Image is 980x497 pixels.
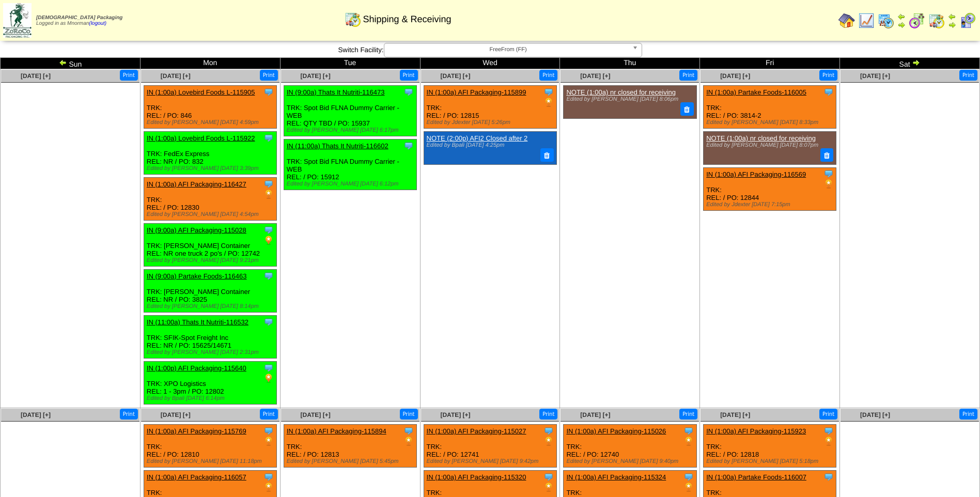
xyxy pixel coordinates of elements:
a: IN (1:00p) AFI Packaging-115640 [147,364,246,372]
div: Edited by [PERSON_NAME] [DATE] 9:42pm [427,458,556,464]
span: FreeFrom (FF) [388,43,628,56]
a: IN (11:00a) Thats It Nutriti-116532 [147,318,248,326]
td: Sun [1,58,141,69]
td: Tue [280,58,420,69]
img: Tooltip [823,168,834,179]
img: Tooltip [263,317,274,327]
td: Thu [560,58,700,69]
img: Tooltip [823,472,834,482]
div: Edited by [PERSON_NAME] [DATE] 5:18pm [706,458,836,464]
img: Tooltip [263,179,274,189]
img: Tooltip [403,141,414,151]
div: Edited by Jdexter [DATE] 5:26pm [427,119,556,126]
a: IN (1:00a) AFI Packaging-116057 [147,473,246,481]
img: arrowleft.gif [897,12,906,21]
a: IN (1:00a) AFI Packaging-115320 [427,473,526,481]
img: Tooltip [403,426,414,436]
a: IN (9:00a) Thats It Nutriti-116473 [287,88,385,96]
div: TRK: [PERSON_NAME] Container REL: NR one truck 2 po's / PO: 12742 [144,224,276,267]
td: Sat [840,58,980,69]
div: Edited by [PERSON_NAME] [DATE] 9:21pm [147,257,276,263]
span: Logged in as Mnorman [36,15,122,26]
img: Tooltip [823,87,834,97]
img: calendarinout.gif [928,12,945,29]
img: Tooltip [263,426,274,436]
span: [DEMOGRAPHIC_DATA] Packaging [36,15,122,21]
a: IN (1:00a) AFI Packaging-115324 [566,473,666,481]
img: Tooltip [263,133,274,143]
div: Edited by [PERSON_NAME] [DATE] 8:14pm [147,303,276,309]
td: Fri [700,58,840,69]
div: Edited by [PERSON_NAME] [DATE] 3:39pm [147,165,276,172]
img: PO [543,436,554,446]
img: arrowleft.gif [59,58,67,67]
div: Edited by [PERSON_NAME] [DATE] 8:06pm [566,96,691,102]
a: IN (9:00a) Partake Foods-116463 [147,272,247,280]
img: PO [403,436,414,446]
img: Tooltip [263,225,274,235]
div: Edited by [PERSON_NAME] [DATE] 2:31pm [147,349,276,355]
img: arrowleft.gif [948,12,956,21]
a: [DATE] [+] [440,411,470,418]
div: TRK: Spot Bid FLNA Dummy Carrier - WEB REL: / PO: 15912 [284,139,416,190]
div: Edited by Jdexter [DATE] 7:15pm [706,201,836,208]
a: NOTE (2:00p) AFI2 Closed after 2 [427,134,528,142]
span: [DATE] [+] [301,411,331,418]
div: TRK: Spot Bid FLNA Dummy Carrier - WEB REL: QTY TBD / PO: 15937 [284,86,416,136]
a: [DATE] [+] [21,411,51,418]
img: PO [543,482,554,492]
a: [DATE] [+] [720,411,750,418]
img: calendarinout.gif [345,11,361,27]
a: IN (11:00a) Thats It Nutriti-116602 [287,142,388,150]
button: Print [819,409,837,420]
a: IN (1:00a) Partake Foods-116005 [706,88,806,96]
img: PO [683,436,694,446]
img: Tooltip [683,426,694,436]
img: PO [823,436,834,446]
button: Print [539,70,557,81]
a: [DATE] [+] [440,72,470,80]
a: [DATE] [+] [580,72,610,80]
a: [DATE] [+] [161,72,191,80]
button: Print [959,70,977,81]
div: Edited by [PERSON_NAME] [DATE] 8:33pm [706,119,836,126]
img: PO [823,179,834,189]
a: IN (1:00a) AFI Packaging-115923 [706,427,806,435]
a: IN (1:00a) AFI Packaging-115899 [427,88,526,96]
div: Edited by Bpali [DATE] 4:25pm [427,142,551,148]
a: [DATE] [+] [860,72,890,80]
div: TRK: REL: / PO: 12740 [564,425,696,468]
img: Tooltip [263,271,274,281]
img: PO [543,97,554,107]
img: Tooltip [543,472,554,482]
img: line_graph.gif [858,12,875,29]
button: Print [120,409,138,420]
div: TRK: REL: / PO: 12810 [144,425,276,468]
button: Print [400,409,418,420]
img: PO [263,373,274,383]
a: NOTE (1:00a) nr closed for receiving [566,88,676,96]
img: Tooltip [543,426,554,436]
a: [DATE] [+] [21,72,51,80]
img: zoroco-logo-small.webp [3,3,32,38]
span: [DATE] [+] [580,411,610,418]
img: PO [263,436,274,446]
div: Edited by Bpali [DATE] 6:14pm [147,395,276,401]
a: (logout) [89,21,106,26]
a: IN (1:00a) AFI Packaging-115026 [566,427,666,435]
button: Print [400,70,418,81]
img: Tooltip [263,87,274,97]
div: Edited by [PERSON_NAME] [DATE] 5:45pm [287,458,416,464]
div: TRK: SFIK-Spot Freight Inc REL: NR / PO: 15625/14671 [144,316,276,359]
div: Edited by [PERSON_NAME] [DATE] 9:40pm [566,458,696,464]
img: Tooltip [403,87,414,97]
a: [DATE] [+] [161,411,191,418]
a: [DATE] [+] [860,411,890,418]
button: Print [260,70,278,81]
td: Mon [140,58,280,69]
